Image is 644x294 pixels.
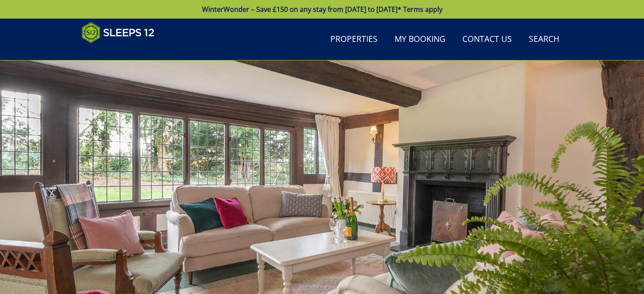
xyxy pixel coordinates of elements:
[77,48,166,55] iframe: Customer reviews powered by Trustpilot
[525,30,563,49] a: Search
[391,30,449,49] a: My Booking
[459,30,515,49] a: Contact Us
[82,22,155,43] img: Sleeps 12
[327,30,381,49] a: Properties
